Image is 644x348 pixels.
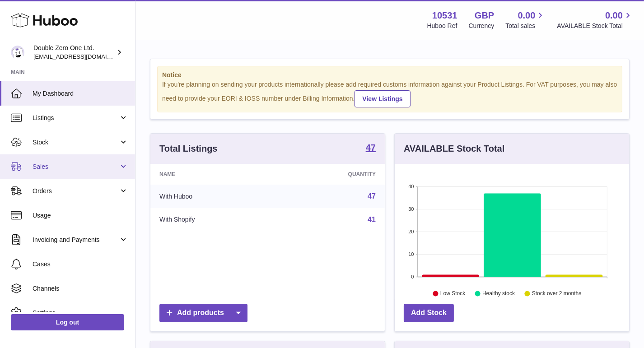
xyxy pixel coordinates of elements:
td: With Shopify [150,208,277,232]
strong: 10531 [432,9,457,22]
span: Cases [33,260,128,269]
span: [EMAIL_ADDRESS][DOMAIN_NAME] [33,53,133,60]
text: 10 [408,251,414,257]
span: 0.00 [605,9,623,22]
div: Currency [469,22,495,30]
text: 30 [408,206,414,212]
a: 47 [368,192,376,200]
a: Log out [11,314,124,330]
text: Stock over 2 months [532,290,581,297]
h3: Total Listings [159,143,218,155]
th: Name [150,164,277,185]
a: 0.00 Total sales [505,9,546,30]
h3: AVAILABLE Stock Total [404,143,504,155]
td: With Huboo [150,185,277,208]
span: Total sales [505,22,546,30]
a: Add Stock [404,304,454,322]
img: hello@001skincare.com [11,46,24,59]
text: Healthy stock [482,290,515,297]
text: 0 [411,274,414,279]
text: Low Stock [440,290,466,297]
span: Listings [33,114,119,122]
span: AVAILABLE Stock Total [557,22,633,30]
a: 41 [368,216,376,223]
th: Quantity [277,164,385,185]
text: 40 [408,184,414,189]
div: Double Zero One Ltd. [33,44,115,61]
strong: Notice [162,71,617,79]
div: Huboo Ref [427,22,457,30]
a: Add products [159,304,247,322]
strong: 47 [366,143,376,152]
span: My Dashboard [33,89,128,98]
span: Sales [33,162,119,171]
span: Channels [33,284,128,293]
a: View Listings [355,90,410,107]
div: If you're planning on sending your products internationally please add required customs informati... [162,80,617,107]
text: 20 [408,229,414,234]
span: Usage [33,211,128,220]
a: 47 [366,143,376,154]
span: 0.00 [518,9,536,22]
span: Orders [33,187,119,195]
strong: GBP [475,9,494,22]
span: Invoicing and Payments [33,236,119,244]
span: Stock [33,138,119,147]
a: 0.00 AVAILABLE Stock Total [557,9,633,30]
span: Settings [33,309,128,317]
